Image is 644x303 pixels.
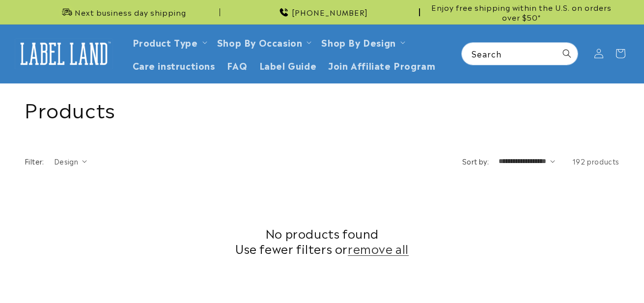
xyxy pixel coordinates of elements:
[127,30,211,54] summary: Product Type
[133,59,215,71] span: Care instructions
[75,7,186,17] span: Next business day shipping
[221,54,253,77] a: FAQ
[424,2,619,22] span: Enjoy free shipping within the U.S. on orders over $50*
[292,7,368,17] span: [PHONE_NUMBER]
[127,54,221,77] a: Care instructions
[15,38,113,69] img: Label Land
[54,156,78,166] span: Design
[315,30,409,54] summary: Shop By Design
[348,241,409,256] a: remove all
[462,156,489,166] label: Sort by:
[217,36,303,48] span: Shop By Occasion
[253,54,323,77] a: Label Guide
[322,54,441,77] a: Join Affiliate Program
[328,59,435,71] span: Join Affiliate Program
[556,43,578,64] button: Search
[25,96,619,121] h1: Products
[572,156,619,166] span: 192 products
[54,156,87,166] summary: Design (0 selected)
[25,156,44,166] h2: Filter:
[211,30,316,54] summary: Shop By Occasion
[133,35,198,49] a: Product Type
[11,35,117,73] a: Label Land
[25,225,619,256] h2: No products found Use fewer filters or
[227,59,248,71] span: FAQ
[321,35,395,49] a: Shop By Design
[259,59,317,71] span: Label Guide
